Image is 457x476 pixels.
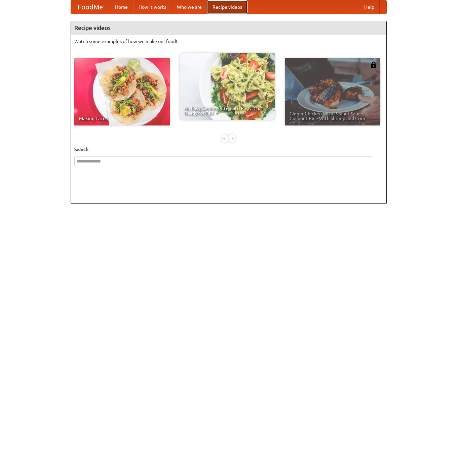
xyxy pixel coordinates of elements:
span: Making Tacos [79,116,165,121]
a: FoodMe [71,0,110,14]
a: Who we are [172,0,207,14]
a: An Easy, Summery Tomato Pasta That's Ready for Fall [180,53,275,120]
a: Home [110,0,133,14]
h4: Recipe videos [71,21,386,35]
div: » [229,134,235,143]
span: An Easy, Summery Tomato Pasta That's Ready for Fall [184,106,270,115]
a: Help [359,0,380,14]
a: How it works [133,0,172,14]
img: 483408.png [370,62,377,68]
h5: Search [74,146,383,153]
a: Making Tacos [74,58,170,125]
p: Watch some examples of how we make our food! [74,38,383,45]
a: Recipe videos [207,0,247,14]
div: « [222,134,228,143]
